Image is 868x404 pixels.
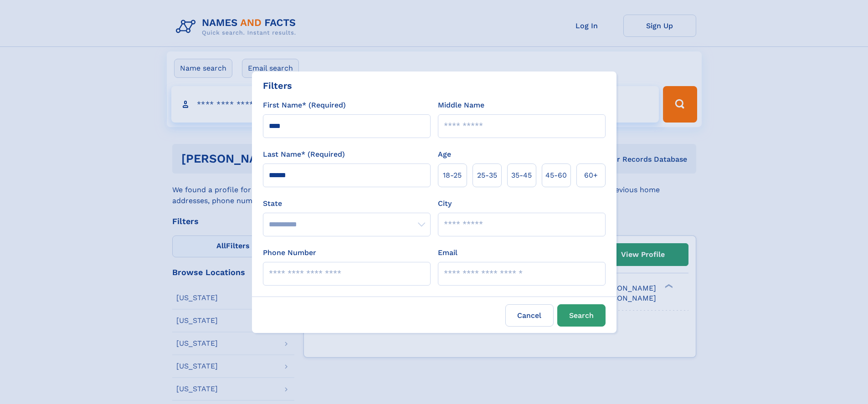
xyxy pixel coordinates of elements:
div: Filters [263,79,292,92]
span: 60+ [584,170,598,181]
label: State [263,198,431,209]
label: Cancel [505,304,554,327]
span: 35‑45 [511,170,532,181]
label: Age [438,149,451,160]
span: 25‑35 [477,170,497,181]
label: Email [438,247,457,258]
label: First Name* (Required) [263,100,346,111]
label: City [438,198,452,209]
span: 45‑60 [545,170,567,181]
label: Middle Name [438,100,484,111]
label: Last Name* (Required) [263,149,345,160]
button: Search [557,304,606,327]
label: Phone Number [263,247,316,258]
span: 18‑25 [443,170,462,181]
